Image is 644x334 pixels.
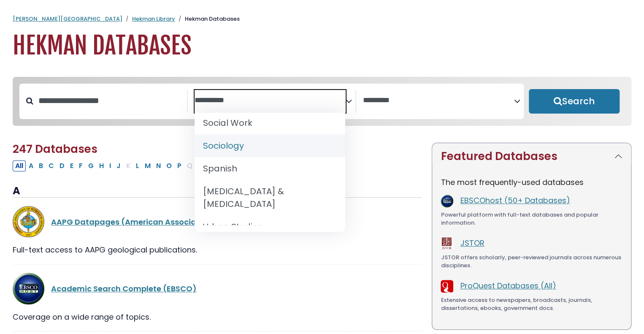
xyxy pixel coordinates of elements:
button: Filter Results N [154,160,163,171]
textarea: Search [363,96,514,105]
button: Filter Results O [164,160,174,171]
button: Filter Results A [26,160,36,171]
div: Full-text access to AAPG geological publications. [13,244,422,255]
li: [MEDICAL_DATA] & [MEDICAL_DATA] [195,180,346,215]
li: Spanish [195,157,346,180]
input: Search database by title or keyword [33,94,187,108]
button: Filter Results H [97,160,106,171]
button: Filter Results E [68,160,76,171]
button: Filter Results P [175,160,184,171]
li: Social Work [195,111,346,134]
a: ProQuest Databases (All) [460,280,556,291]
div: Extensive access to newspapers, broadcasts, journals, dissertations, ebooks, government docs. [441,296,622,312]
button: Filter Results G [86,160,96,171]
button: Filter Results M [142,160,153,171]
div: JSTOR offers scholarly, peer-reviewed journals across numerous disciplines. [441,253,622,270]
button: Submit for Search Results [529,89,620,114]
a: AAPG Datapages (American Association of Petroleum Geologists) [51,217,312,227]
button: Filter Results J [114,160,123,171]
span: 247 Databases [13,141,97,157]
a: [PERSON_NAME][GEOGRAPHIC_DATA] [13,15,122,23]
textarea: Search [195,96,346,105]
a: JSTOR [460,238,484,248]
nav: breadcrumb [13,15,631,23]
a: EBSCOhost (50+ Databases) [460,195,570,206]
li: Sociology [195,134,346,157]
button: Filter Results L [133,160,142,171]
button: Filter Results C [46,160,57,171]
a: Hekman Library [132,15,175,23]
h1: Hekman Databases [13,32,631,60]
button: Featured Databases [432,143,631,170]
button: Filter Results F [76,160,85,171]
li: Hekman Databases [175,15,240,23]
button: Filter Results D [57,160,67,171]
h3: A [13,185,422,198]
div: Alpha-list to filter by first letter of database name [13,160,298,171]
p: The most frequently-used databases [441,177,622,188]
button: All [13,160,26,171]
button: Filter Results B [36,160,46,171]
a: Academic Search Complete (EBSCO) [51,283,197,294]
li: Urban Studies [195,215,346,238]
button: Filter Results I [107,160,114,171]
div: Coverage on a wide range of topics. [13,311,422,323]
div: Powerful platform with full-text databases and popular information. [441,211,622,227]
nav: Search filters [13,77,631,126]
